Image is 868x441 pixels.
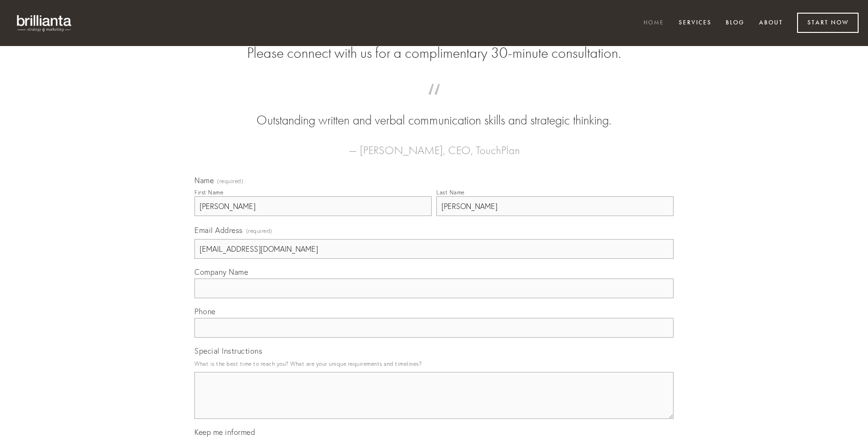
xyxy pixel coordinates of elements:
[246,224,272,237] span: (required)
[194,267,248,277] span: Company Name
[637,15,670,31] a: Home
[194,189,223,196] div: First Name
[797,13,859,33] a: Start Now
[194,357,674,370] p: What is the best time to reach you? What are your unique requirements and timelines?
[194,346,262,356] span: Special Instructions
[209,93,659,130] blockquote: Outstanding written and verbal communication skills and strategic thinking.
[720,15,751,31] a: Blog
[194,427,255,437] span: Keep me informed
[209,130,659,160] figcaption: — [PERSON_NAME], CEO, TouchPlan
[753,15,789,31] a: About
[194,176,214,185] span: Name
[194,44,674,62] h2: Please connect with us for a complimentary 30-minute consultation.
[194,225,243,235] span: Email Address
[673,15,718,31] a: Services
[436,189,465,196] div: Last Name
[209,93,659,111] span: “
[194,307,216,316] span: Phone
[217,178,243,184] span: (required)
[9,9,80,37] img: brillianta - research, strategy, marketing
